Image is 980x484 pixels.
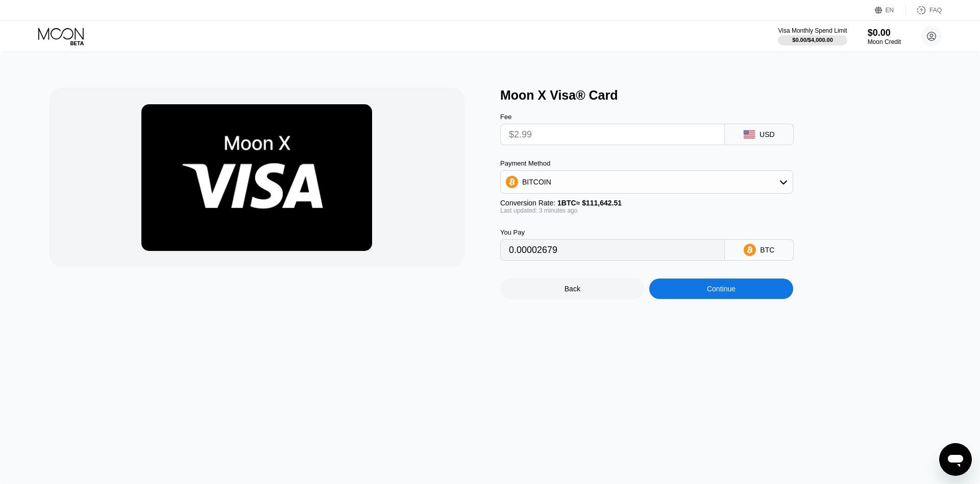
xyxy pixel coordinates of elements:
[886,7,894,14] div: EN
[649,279,794,299] div: Continue
[500,199,793,207] div: Conversion Rate:
[778,27,847,45] div: Visa Monthly Spend Limit$0.00/$4,000.00
[557,199,622,207] span: 1 BTC ≈ $111,642.51
[500,207,793,214] div: Last updated: 3 minutes ago
[500,279,645,299] div: Back
[500,88,941,103] div: Moon X Visa® Card
[906,5,942,15] div: FAQ
[500,159,793,167] div: Payment Method
[500,228,725,236] div: You Pay
[929,7,942,14] div: FAQ
[759,130,775,139] div: USD
[501,172,793,192] div: BITCOIN
[522,178,551,186] div: BITCOIN
[509,124,716,145] input: $0.00
[868,28,901,38] div: $0.00
[778,27,847,34] div: Visa Monthly Spend Limit
[875,5,906,15] div: EN
[868,28,901,45] div: $0.00Moon Credit
[500,113,725,121] div: Fee
[868,38,901,45] div: Moon Credit
[760,246,774,254] div: BTC
[939,443,972,476] iframe: Button to launch messaging window
[792,37,833,43] div: $0.00 / $4,000.00
[707,285,736,293] div: Continue
[565,285,580,293] div: Back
